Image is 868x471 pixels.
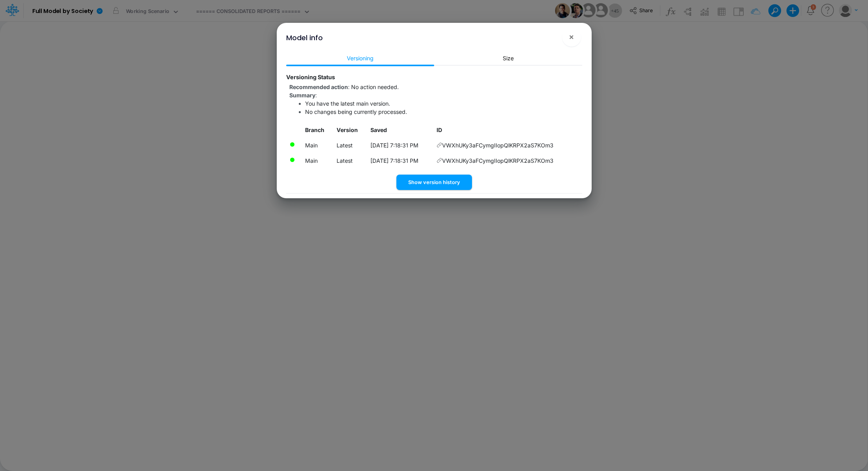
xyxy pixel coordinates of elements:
[286,51,434,65] a: Versioning
[289,91,582,99] div: :
[289,141,295,147] div: The changes in this model version have been processed into the latest main version
[289,92,315,99] strong: Summary
[367,123,433,138] th: Local date/time when this version was saved
[442,141,553,149] span: VWXhUKy3aFCymgIIopQlKRPX2aS7KOm3
[302,138,333,153] td: Model version currently loaded
[286,74,335,80] strong: Versioning Status
[286,32,323,43] div: Model info
[305,108,407,115] span: No changes being currently processed.
[569,32,574,41] span: ×
[333,138,367,153] td: Latest
[289,84,348,90] strong: Recommended action
[351,84,399,90] span: No action needed.
[396,175,472,190] button: Show version history
[433,153,582,168] td: VWXhUKy3aFCymgIIopQlKRPX2aS7KOm3
[302,123,333,138] th: Branch
[562,28,581,47] button: Close
[437,141,442,149] span: Copy hyperlink to this version of the model
[305,100,390,107] span: You have the latest main version.
[433,123,582,138] th: ID
[289,157,295,163] div: There are no pending changes currently being processed
[333,153,367,168] td: Latest
[437,156,442,165] span: Copy hyperlink to this version of the model
[333,123,367,138] th: Version
[302,153,333,168] td: Latest merged version
[367,138,433,153] td: Local date/time when this version was saved
[289,84,399,90] span: :
[367,153,433,168] td: Local date/time when this version was saved
[434,51,582,65] a: Size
